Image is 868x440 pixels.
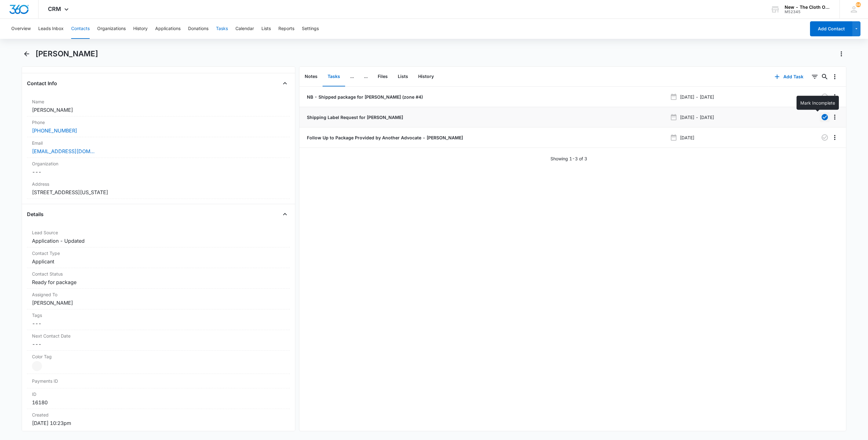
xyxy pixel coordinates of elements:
div: Phone[PHONE_NUMBER] [27,116,290,137]
dt: Created [32,412,285,418]
span: 68 [856,2,861,7]
button: Back [22,49,32,59]
label: Organization [32,160,285,167]
label: Lead Source [32,229,285,236]
div: Mark Incomplete [797,96,839,110]
p: Showing 1-3 of 3 [550,155,587,162]
button: Add Task [768,69,810,84]
label: Color Tag [32,353,285,360]
p: [DATE] - [DATE] [680,114,714,121]
p: [DATE] - [DATE] [680,94,714,100]
div: Email[EMAIL_ADDRESS][DOMAIN_NAME] [27,137,290,158]
button: Overflow Menu [830,72,840,82]
dd: 16180 [32,399,285,406]
button: Notes [300,67,323,86]
button: ... [345,67,359,86]
label: Name [32,98,285,105]
button: Overflow Menu [830,132,840,142]
a: [EMAIL_ADDRESS][DOMAIN_NAME] [32,148,95,155]
label: Email [32,140,285,146]
dt: ID [32,391,285,397]
dd: [PERSON_NAME] [32,106,285,114]
label: Tags [32,312,285,318]
button: Filters [810,72,820,82]
div: Created[DATE] 10:23pm [27,409,290,429]
button: Calendar [235,19,254,39]
dd: [DATE] 10:23pm [32,419,285,427]
label: Address [32,181,285,187]
div: Lead SourceApplication - Updated [27,227,290,247]
button: Add Contact [810,21,852,36]
div: Contact StatusReady for package [27,268,290,289]
label: Contact Type [32,250,285,256]
button: Lists [393,67,413,86]
button: Applications [155,19,181,39]
span: CRM [48,6,61,12]
button: Settings [302,19,319,39]
div: ID16180 [27,388,290,409]
a: NB - Shipped package for [PERSON_NAME] (zone #4) [306,94,423,100]
button: Tasks [216,19,228,39]
button: Leads Inbox [38,19,64,39]
div: Payments ID [27,374,290,388]
dd: Ready for package [32,278,285,286]
div: Organization--- [27,158,290,178]
h1: [PERSON_NAME] [35,49,98,59]
button: Organizations [97,19,126,39]
a: [PHONE_NUMBER] [32,127,77,134]
div: Contact TypeApplicant [27,247,290,268]
dd: --- [32,168,285,176]
p: [DATE] [680,134,694,141]
div: Address[STREET_ADDRESS][US_STATE] [27,178,290,199]
button: Overflow Menu [830,92,840,102]
button: Overflow Menu [830,112,840,122]
button: Lists [261,19,271,39]
button: Contacts [71,19,90,39]
label: Phone [32,119,285,126]
button: History [133,19,148,39]
div: Name[PERSON_NAME] [27,96,290,116]
button: Reports [278,19,294,39]
button: Overview [11,19,31,39]
div: Assigned To[PERSON_NAME] [27,289,290,309]
dd: [PERSON_NAME] [32,299,285,307]
a: Follow Up to Package Provided by Another Advocate - [PERSON_NAME] [306,134,463,141]
button: Close [280,78,290,88]
div: Color Tag [27,351,290,374]
button: Donations [188,19,208,39]
button: Search... [820,72,830,82]
dd: Applicant [32,258,285,265]
button: Files [373,67,393,86]
h4: Details [27,210,44,218]
div: notifications count [856,2,861,7]
button: ... [359,67,373,86]
div: Tags--- [27,309,290,330]
button: Close [280,209,290,219]
button: Tasks [323,67,345,86]
button: Actions [836,49,846,59]
dd: [STREET_ADDRESS][US_STATE] [32,189,285,196]
dd: --- [32,340,285,348]
div: account name [785,5,830,10]
div: account id [785,10,830,14]
dd: Application - Updated [32,237,285,245]
a: Shipping Label Request for [PERSON_NAME] [306,114,403,121]
div: Next Contact Date--- [27,330,290,351]
label: Contact Status [32,271,285,277]
label: Next Contact Date [32,333,285,339]
button: History [413,67,439,86]
dt: Payments ID [32,378,95,384]
dd: --- [32,320,285,327]
label: Assigned To [32,291,285,298]
h4: Contact Info [27,80,57,87]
